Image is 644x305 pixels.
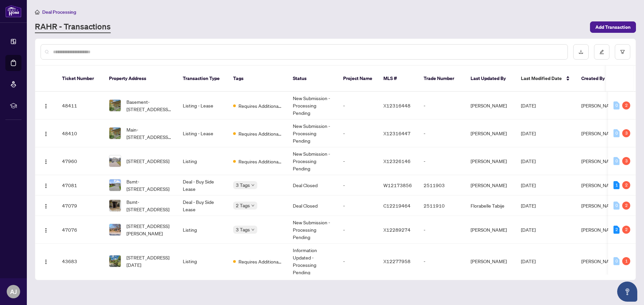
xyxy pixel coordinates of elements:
td: - [338,196,378,216]
span: X12277958 [383,258,411,264]
th: Project Name [338,66,378,92]
span: [STREET_ADDRESS][PERSON_NAME] [126,222,172,237]
div: 2 [613,226,620,234]
img: thumbnail-img [109,155,121,167]
td: [PERSON_NAME] [465,120,516,147]
td: [PERSON_NAME] [465,147,516,175]
span: [PERSON_NAME] [581,182,618,188]
span: edit [599,50,604,54]
img: Logo [43,228,49,233]
td: 48411 [57,92,104,120]
span: C12219464 [383,203,411,209]
span: AJ [10,287,17,296]
td: [PERSON_NAME] [465,216,516,244]
th: Trade Number [418,66,465,92]
span: X12326146 [383,158,411,164]
div: 1 [622,257,630,265]
button: filter [615,44,630,60]
span: [DATE] [521,258,536,264]
td: 43683 [57,244,104,279]
span: [DATE] [521,227,536,233]
span: [STREET_ADDRESS] [126,157,169,165]
span: Bsmt-[STREET_ADDRESS] [126,198,172,213]
td: - [338,92,378,120]
img: Logo [43,183,49,188]
img: Logo [43,259,49,264]
span: Requires Additional Docs [238,102,282,109]
td: New Submission - Processing Pending [287,147,338,175]
div: 0 [613,101,620,109]
td: Listing [177,244,228,279]
td: Listing - Lease [177,92,228,120]
span: [PERSON_NAME] [581,130,618,136]
button: Logo [41,180,51,190]
td: - [418,216,465,244]
td: 2511910 [418,196,465,216]
div: 2 [622,202,630,210]
a: RAHR - Transactions [35,21,111,33]
img: Logo [43,131,49,137]
td: Listing - Lease [177,120,228,147]
td: - [338,244,378,279]
td: Listing [177,147,228,175]
img: thumbnail-img [109,179,121,191]
div: 2 [622,226,630,234]
span: 2 Tags [236,202,250,209]
td: Deal Closed [287,196,338,216]
th: Status [287,66,338,92]
td: - [338,147,378,175]
span: [PERSON_NAME] [581,203,618,209]
img: thumbnail-img [109,128,121,139]
img: thumbnail-img [109,224,121,235]
th: Created By [576,66,616,92]
span: down [251,204,255,207]
button: Logo [41,156,51,166]
span: X12289274 [383,227,411,233]
td: New Submission - Processing Pending [287,92,338,120]
span: Add Transaction [595,22,631,32]
th: Last Updated By [465,66,516,92]
td: - [338,175,378,196]
td: New Submission - Processing Pending [287,216,338,244]
span: X12316447 [383,130,411,136]
span: down [251,228,255,231]
button: Logo [41,200,51,211]
td: [PERSON_NAME] [465,92,516,120]
span: W12173856 [383,182,412,188]
span: down [251,183,255,187]
td: - [418,92,465,120]
td: Florabelle Tabije [465,196,516,216]
td: 47079 [57,196,104,216]
div: 2 [622,101,630,109]
img: thumbnail-img [109,255,121,267]
td: - [418,244,465,279]
span: Requires Additional Docs [238,158,282,165]
td: - [418,147,465,175]
span: [DATE] [521,203,536,209]
td: [PERSON_NAME] [465,244,516,279]
div: 0 [613,129,620,137]
th: Last Modified Date [516,66,576,92]
button: Logo [41,224,51,235]
span: Bsmt-[STREET_ADDRESS] [126,178,172,193]
td: 47076 [57,216,104,244]
span: home [35,10,40,14]
div: 3 [622,129,630,137]
span: [DATE] [521,130,536,136]
span: Requires Additional Docs [238,130,282,137]
div: 3 [622,157,630,165]
img: logo [5,5,21,17]
th: Ticket Number [57,66,104,92]
span: 3 Tags [236,181,250,189]
button: Add Transaction [590,21,636,33]
span: [PERSON_NAME] [581,258,618,264]
div: 0 [613,202,620,210]
td: 48410 [57,120,104,147]
th: Property Address [104,66,177,92]
button: Logo [41,100,51,111]
div: 1 [613,181,620,189]
span: filter [620,50,625,54]
th: Transaction Type [177,66,228,92]
span: download [579,50,583,54]
img: thumbnail-img [109,200,121,211]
